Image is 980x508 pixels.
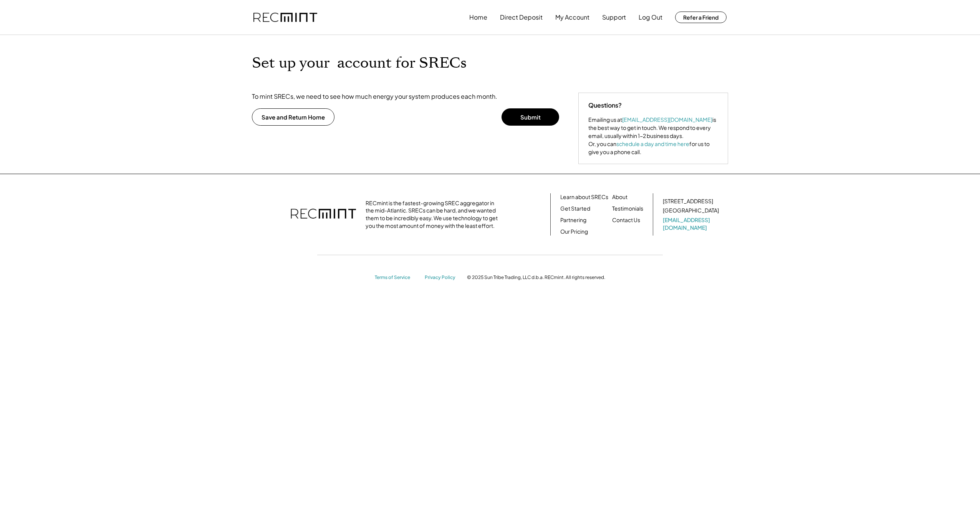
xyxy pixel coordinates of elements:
[366,199,502,229] div: RECmint is the fastest-growing SREC aggregator in the mid-Atlantic. SRECs can be hard, and we wan...
[663,198,713,205] div: [STREET_ADDRESS]
[663,216,720,231] a: [EMAIL_ADDRESS][DOMAIN_NAME]
[502,108,559,126] button: Submit
[588,101,622,110] div: Questions?
[560,228,588,236] a: Our Pricing
[555,10,589,25] button: My Account
[291,201,356,228] img: recmint-logotype%403x.png
[622,116,712,123] a: [EMAIL_ADDRESS][DOMAIN_NAME]
[612,205,643,212] a: Testimonials
[500,10,543,25] button: Direct Deposit
[560,216,586,224] a: Partnering
[602,10,626,25] button: Support
[612,216,640,224] a: Contact Us
[616,140,689,147] a: schedule a day and time here
[560,205,590,212] a: Get Started
[588,116,718,156] div: Emailing us at is the best way to get in touch. We respond to every email, usually within 1-2 bus...
[252,54,567,72] h1: Set up your account for SRECs
[252,93,497,101] div: To mint SRECs, we need to see how much energy your system produces each month.
[639,10,662,25] button: Log Out
[469,10,487,25] button: Home
[253,13,317,22] img: recmint-logotype%403x.png
[252,108,334,126] button: Save and Return Home
[375,274,417,281] a: Terms of Service
[467,274,605,281] div: © 2025 Sun Tribe Trading, LLC d.b.a. RECmint. All rights reserved.
[612,193,627,201] a: About
[663,207,719,214] div: [GEOGRAPHIC_DATA]
[560,193,608,201] a: Learn about SRECs
[425,274,459,281] a: Privacy Policy
[675,12,727,23] button: Refer a Friend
